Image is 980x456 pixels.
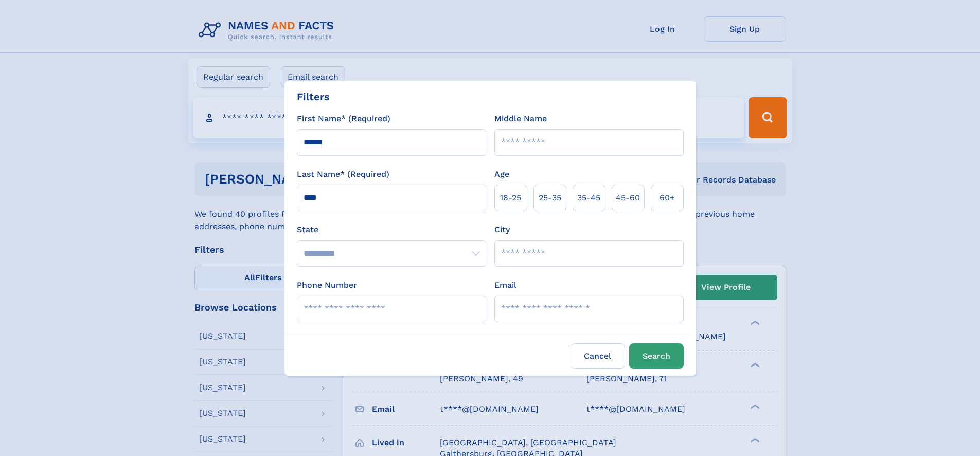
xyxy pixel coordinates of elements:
[494,113,547,125] label: Middle Name
[500,192,521,204] span: 18‑25
[629,343,684,369] button: Search
[616,192,640,204] span: 45‑60
[660,192,675,204] span: 60+
[297,279,357,291] label: Phone Number
[571,343,625,369] label: Cancel
[494,168,509,180] label: Age
[577,192,600,204] span: 35‑45
[494,224,510,236] label: City
[494,279,516,291] label: Email
[297,113,390,125] label: First Name* (Required)
[297,89,330,104] div: Filters
[297,168,389,180] label: Last Name* (Required)
[297,224,486,236] label: State
[539,192,561,204] span: 25‑35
